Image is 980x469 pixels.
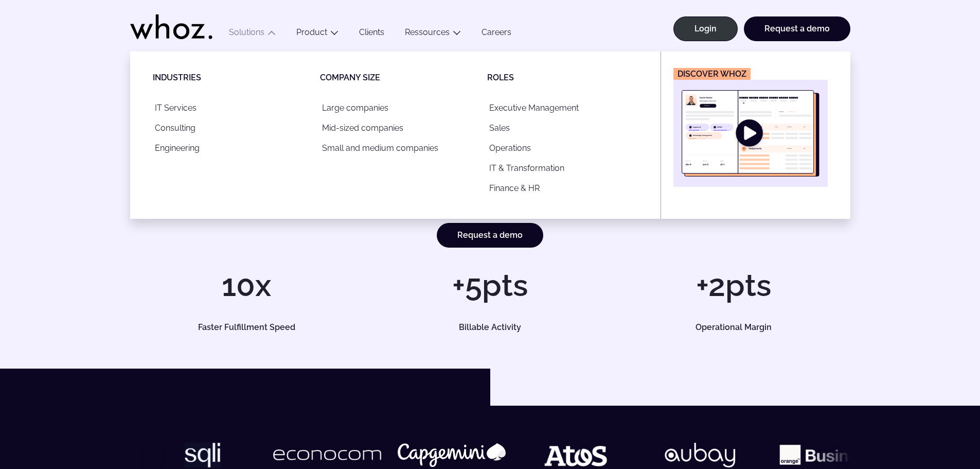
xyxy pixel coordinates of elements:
button: Solutions [219,27,286,41]
h5: Faster Fulfillment Speed [141,323,351,332]
figcaption: Discover Whoz [673,68,751,80]
a: Product [296,27,327,37]
button: Ressources [395,27,471,41]
a: IT & Transformation [487,158,642,178]
a: Careers [471,27,522,41]
h5: Billable Activity [385,323,595,332]
button: Product [286,27,349,41]
a: Mid-sized companies [320,118,475,138]
a: Login [673,16,738,41]
h1: +5pts [373,270,607,301]
a: Operations [487,138,642,158]
a: Finance & HR [487,178,642,198]
p: Industries [153,72,320,83]
a: Discover Whoz [673,68,828,187]
a: Executive Management [487,98,642,118]
a: Clients [349,27,395,41]
a: Request a demo [437,223,543,248]
a: Small and medium companies [320,138,475,158]
p: Roles [487,72,654,83]
a: Large companies [320,98,475,118]
a: Consulting [153,118,308,138]
a: IT Services [153,98,308,118]
h5: Operational Margin [629,323,839,332]
a: Engineering [153,138,308,158]
h1: +2pts [617,270,850,301]
p: Company size [320,72,487,83]
a: Request a demo [744,16,850,41]
h1: 10x [130,270,363,301]
a: Ressources [405,27,450,37]
a: Sales [487,118,642,138]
